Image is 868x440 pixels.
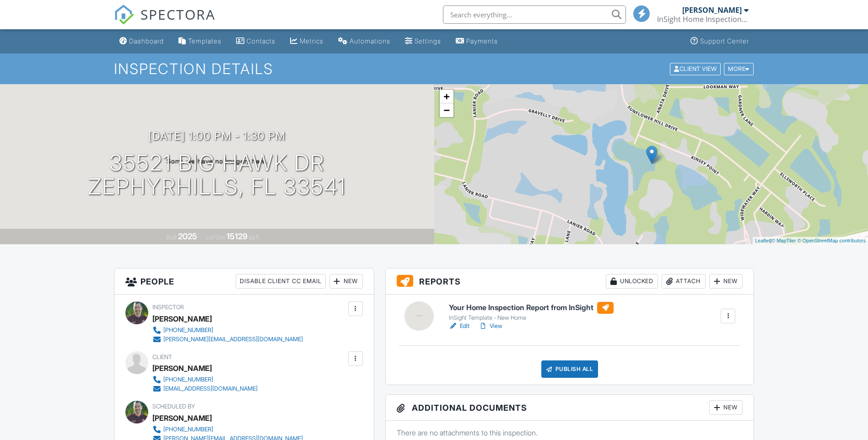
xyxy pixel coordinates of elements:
div: Unlocked [606,274,658,289]
a: [PHONE_NUMBER] [152,326,303,335]
a: © MapTiler [771,238,796,243]
a: Payments [452,33,501,50]
div: Payments [466,37,498,45]
div: Templates [188,37,221,45]
div: [PERSON_NAME] [152,411,212,425]
a: [PERSON_NAME][EMAIL_ADDRESS][DOMAIN_NAME] [152,335,303,344]
a: Zoom out [440,103,453,117]
div: 2025 [178,231,197,241]
div: New [709,274,743,289]
h1: Inspection Details [114,61,755,77]
a: Zoom in [440,90,453,103]
span: Client [152,354,172,360]
div: [PERSON_NAME][EMAIL_ADDRESS][DOMAIN_NAME] [163,336,303,343]
div: Publish All [541,360,598,378]
span: Lot Size [206,234,225,241]
span: Built [167,234,177,241]
div: [PHONE_NUMBER] [163,376,213,383]
h3: Additional Documents [386,395,754,421]
a: © OpenStreetMap contributors [798,238,866,243]
a: Your Home Inspection Report from InSight InSight Template - New Home [449,302,614,322]
a: SPECTORA [114,12,216,32]
div: [PHONE_NUMBER] [163,426,213,433]
a: Edit [449,322,469,331]
a: Contacts [232,33,279,50]
div: Disable Client CC Email [236,274,326,289]
a: [PHONE_NUMBER] [152,425,303,434]
a: Templates [175,33,225,50]
span: SPECTORA [140,5,216,24]
a: [EMAIL_ADDRESS][DOMAIN_NAME] [152,384,258,393]
div: [PHONE_NUMBER] [163,327,213,334]
a: [PHONE_NUMBER] [152,375,258,384]
div: Support Center [700,37,749,45]
h3: Reports [386,268,754,295]
div: More [724,63,754,75]
h6: Your Home Inspection Report from InSight [449,302,614,314]
p: There are no attachments to this inspection. [397,428,743,438]
h3: [DATE] 1:00 pm - 1:30 pm [148,130,286,142]
div: InSight Template - New Home [449,314,614,322]
div: New [329,274,363,289]
div: Metrics [300,37,323,45]
a: Client View [669,65,723,72]
div: New [709,400,743,415]
div: [PERSON_NAME] [152,361,212,375]
div: Client View [670,63,721,75]
div: Automations [350,37,390,45]
input: Search everything... [443,5,626,24]
a: Automations (Basic) [334,33,394,50]
div: | [753,237,868,245]
a: Settings [401,33,445,50]
a: View [479,322,502,331]
div: 15129 [226,231,248,241]
div: [PERSON_NAME] [152,312,212,326]
a: Support Center [687,33,753,50]
a: Leaflet [755,238,770,243]
img: The Best Home Inspection Software - Spectora [114,5,134,25]
span: sq.ft. [249,234,260,241]
a: Dashboard [116,33,167,50]
div: Contacts [247,37,275,45]
h3: People [114,268,374,295]
div: [EMAIL_ADDRESS][DOMAIN_NAME] [163,385,258,392]
div: Dashboard [129,37,164,45]
span: Inspector [152,304,184,311]
h1: 35521 Big Hawk Dr Zephyrhills, FL 33541 [88,151,346,199]
div: [PERSON_NAME] [682,5,742,15]
span: Scheduled By [152,403,195,410]
div: Settings [415,37,441,45]
div: Attach [662,274,706,289]
a: Metrics [286,33,327,50]
div: InSight Home Inspections LLC [657,15,749,24]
